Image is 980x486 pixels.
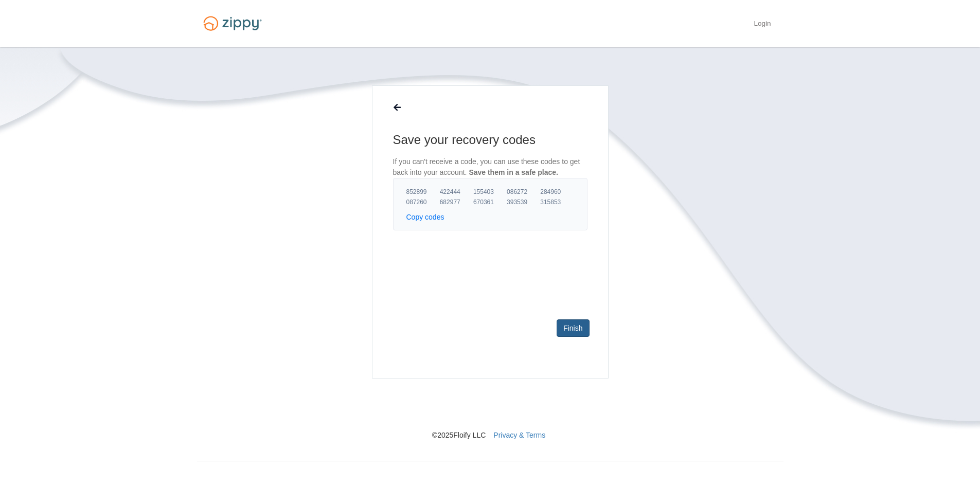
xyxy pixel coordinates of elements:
span: 086272 [507,188,540,196]
a: Privacy & Terms [493,431,545,439]
span: 155403 [473,188,507,196]
span: 087260 [406,198,440,206]
a: Finish [557,319,589,337]
p: If you can't receive a code, you can use these codes to get back into your account. [393,156,587,178]
h1: Save your recovery codes [393,132,587,148]
button: Copy codes [406,212,444,222]
span: 422444 [440,188,473,196]
span: 393539 [507,198,540,206]
span: 682977 [440,198,473,206]
span: 315853 [540,198,574,206]
span: Save them in a safe place. [469,168,558,176]
span: 284960 [540,188,574,196]
img: Logo [197,11,268,35]
a: Login [754,20,771,30]
nav: © 2025 Floify LLC [197,379,783,440]
span: 852899 [406,188,440,196]
span: 670361 [473,198,507,206]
